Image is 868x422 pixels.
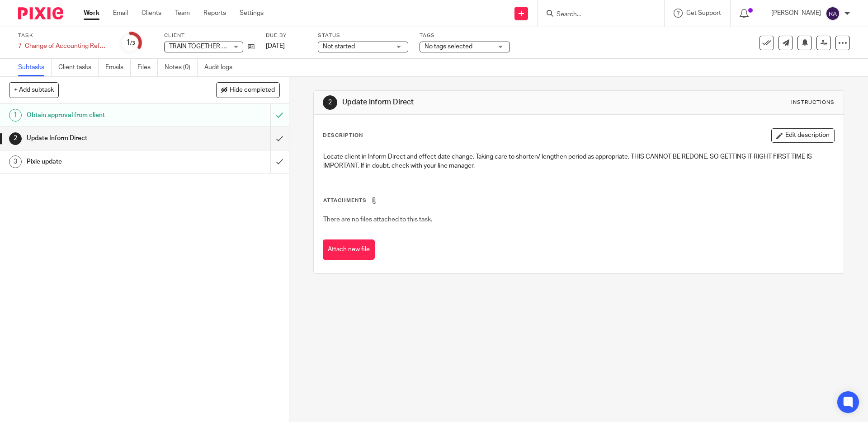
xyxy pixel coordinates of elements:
[826,6,840,21] img: svg%3E
[18,7,63,19] img: Pixie
[204,59,239,76] a: Audit logs
[130,41,135,46] small: /3
[323,152,834,171] p: Locate client in Inform Direct and effect date change. Taking care to shorten/ lengthen period as...
[9,132,22,145] div: 2
[323,216,432,223] span: There are no files attached to this task.
[266,32,307,39] label: Due by
[556,11,637,19] input: Search
[84,9,99,18] a: Work
[27,108,183,122] h1: Obtain approval from client
[771,9,821,18] p: [PERSON_NAME]
[9,155,22,168] div: 3
[18,42,108,51] div: 7_Change of Accounting Reference Date
[342,98,598,107] h1: Update Inform Direct
[9,82,59,98] button: + Add subtask
[686,10,721,16] span: Get Support
[113,9,128,18] a: Email
[323,95,337,110] div: 2
[142,9,161,18] a: Clients
[27,155,183,169] h1: Pixie update
[175,9,190,18] a: Team
[791,99,835,106] div: Instructions
[165,59,198,76] a: Notes (0)
[9,109,22,122] div: 1
[318,32,408,39] label: Status
[240,9,264,18] a: Settings
[216,82,280,98] button: Hide completed
[420,32,510,39] label: Tags
[169,43,245,50] span: TRAIN TOGETHER LIMITED
[27,131,183,145] h1: Update Inform Direct
[105,59,131,76] a: Emails
[323,132,363,139] p: Description
[18,32,108,39] label: Task
[126,38,135,48] div: 1
[771,128,835,143] button: Edit description
[266,43,285,49] span: [DATE]
[323,239,375,260] button: Attach new file
[137,59,158,76] a: Files
[323,198,367,203] span: Attachments
[203,9,226,18] a: Reports
[58,59,99,76] a: Client tasks
[425,43,472,50] span: No tags selected
[323,43,355,50] span: Not started
[18,59,52,76] a: Subtasks
[164,32,255,39] label: Client
[230,87,275,94] span: Hide completed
